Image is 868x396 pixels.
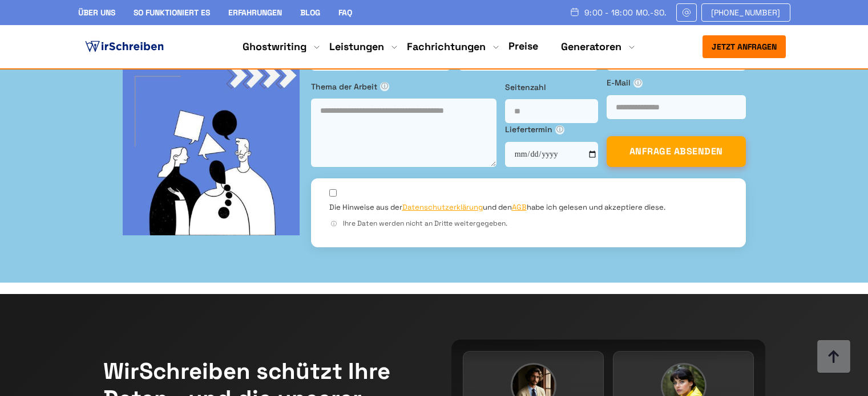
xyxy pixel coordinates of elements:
[703,35,786,58] button: Jetzt anfragen
[555,125,564,134] span: ⓘ
[512,202,527,212] a: AGB
[338,7,352,18] a: FAQ
[505,81,598,93] label: Seitenzahl
[570,7,580,17] img: Schedule
[701,3,790,22] a: [PHONE_NUMBER]
[134,7,210,18] a: So funktioniert es
[83,38,166,55] img: logo ghostwriter-österreich
[329,219,338,228] span: ⓘ
[402,202,483,212] a: Datenschutzerklärung
[78,7,115,18] a: Über uns
[584,8,667,17] span: 9:00 - 18:00 Mo.-So.
[300,7,320,18] a: Blog
[311,80,496,93] label: Thema der Arbeit
[817,340,851,374] img: button top
[607,76,746,89] label: E-Mail
[505,123,598,136] label: Liefertermin
[329,202,665,213] label: Die Hinweise aus der und den habe ich gelesen und akzeptiere diese.
[633,79,643,88] span: ⓘ
[380,82,389,91] span: ⓘ
[711,8,781,17] span: [PHONE_NUMBER]
[508,39,538,52] a: Preise
[243,40,306,54] a: Ghostwriting
[561,40,621,54] a: Generatoren
[123,59,300,235] img: bg
[681,8,692,17] img: Email
[329,40,384,54] a: Leistungen
[407,40,486,54] a: Fachrichtungen
[607,136,746,167] button: ANFRAGE ABSENDEN
[228,7,282,18] a: Erfahrungen
[329,218,728,229] div: Ihre Daten werden nicht an Dritte weitergegeben.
